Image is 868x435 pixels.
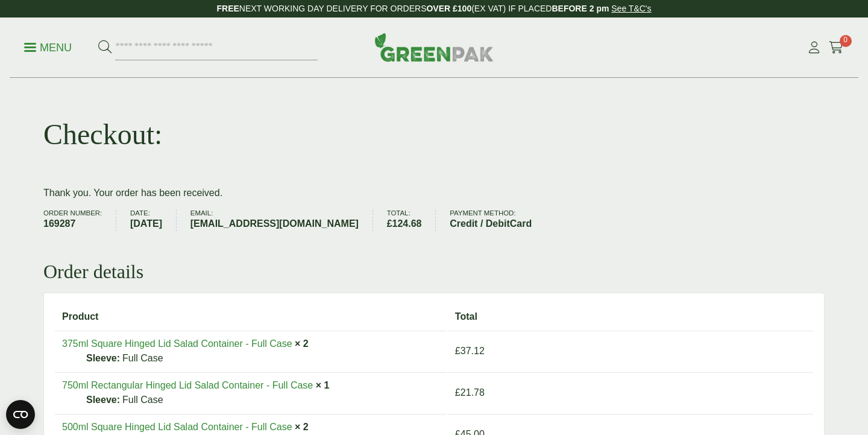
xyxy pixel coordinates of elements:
img: GreenPak Supplies [374,33,494,62]
strong: FREE [216,4,239,13]
strong: BEFORE 2 pm [552,4,609,13]
a: Menu [24,40,72,52]
strong: Sleeve: [86,351,120,366]
strong: × 2 [295,422,309,432]
bdi: 124.68 [387,218,422,229]
p: Menu [24,40,72,55]
button: Open CMP widget [6,400,35,429]
a: 750ml Rectangular Hinged Lid Salad Container - Full Case [62,380,313,390]
span: £ [387,218,392,229]
strong: 169287 [43,217,102,231]
strong: [EMAIL_ADDRESS][DOMAIN_NAME] [190,217,359,231]
li: Payment method: [450,210,546,231]
li: Email: [190,210,373,231]
p: Full Case [86,351,439,366]
p: Full Case [86,393,439,407]
a: 500ml Square Hinged Lid Salad Container - Full Case [62,422,292,432]
li: Date: [130,210,177,231]
span: £ [455,346,461,356]
a: See T&C's [611,4,651,13]
h2: Order details [43,260,825,283]
strong: Credit / DebitCard [450,217,532,231]
th: Product [55,304,447,329]
bdi: 37.12 [455,346,485,356]
strong: × 1 [316,380,330,390]
a: 0 [829,39,844,57]
strong: Sleeve: [86,393,120,407]
span: 0 [840,35,852,47]
bdi: 21.78 [455,387,485,398]
i: Cart [829,42,844,54]
li: Total: [387,210,436,231]
h1: Checkout: [43,117,162,152]
li: Order number: [43,210,116,231]
p: Thank you. Your order has been received. [43,186,825,200]
strong: × 2 [295,338,309,349]
th: Total [448,304,813,329]
strong: OVER £100 [426,4,471,13]
a: 375ml Square Hinged Lid Salad Container - Full Case [62,338,292,349]
span: £ [455,387,461,398]
i: My Account [807,42,822,54]
strong: [DATE] [130,217,162,231]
